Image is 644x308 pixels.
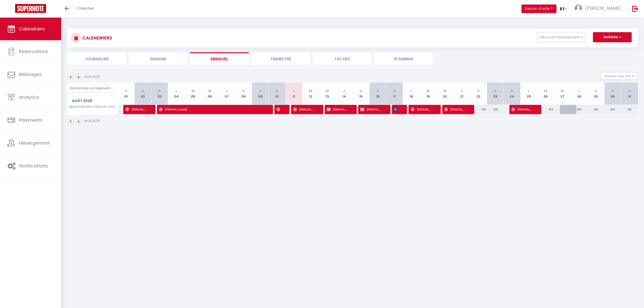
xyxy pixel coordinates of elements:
[612,89,614,93] abbr: S
[84,74,100,79] p: Août 2025
[208,89,211,93] abbr: M
[604,82,621,105] th: 30
[168,82,185,105] th: 04
[544,89,547,93] abbr: M
[159,105,264,114] span: [PERSON_NAME]
[302,82,319,105] th: 12
[84,119,100,123] p: Août 2025
[15,4,46,13] img: Super Booking
[67,52,126,65] li: Journalier
[621,105,638,114] div: 95
[293,89,295,93] abbr: L
[411,105,433,114] span: [PERSON_NAME]
[319,82,336,105] th: 13
[394,105,399,114] span: [PERSON_NAME]
[218,82,235,105] th: 07
[369,82,386,105] th: 16
[226,89,228,93] abbr: J
[70,84,115,93] input: Rechercher un logement...
[504,82,520,105] th: 24
[632,6,638,12] img: logout
[327,105,349,114] span: [PERSON_NAME]
[595,89,597,93] abbr: V
[309,89,312,93] abbr: M
[436,82,453,105] th: 20
[19,94,39,100] span: Analytics
[326,89,329,93] abbr: M
[578,89,580,93] abbr: J
[628,89,631,93] abbr: D
[252,82,269,105] th: 09
[192,89,195,93] abbr: M
[276,105,282,114] span: [PERSON_NAME]
[588,82,605,105] th: 29
[185,82,202,105] th: 05
[588,105,605,114] div: 102
[528,89,530,93] abbr: L
[600,72,638,80] button: Gestion des prix
[259,89,261,93] abbr: S
[142,89,144,93] abbr: S
[554,82,571,105] th: 27
[158,89,161,93] abbr: D
[202,82,218,105] th: 06
[19,117,43,123] span: Paiements
[81,32,112,43] h3: CALENDRIERS
[477,89,479,93] abbr: V
[487,105,504,114] div: 123
[125,105,147,114] span: [PERSON_NAME]
[444,89,447,93] abbr: M
[67,97,117,105] span: Août 2025
[461,89,463,93] abbr: J
[537,105,554,114] div: 102
[561,89,564,93] abbr: M
[444,105,466,114] span: [PERSON_NAME]
[269,82,286,105] th: 10
[537,32,585,42] button: Filtrer par hébergement
[575,5,582,12] img: ...
[251,52,310,65] li: Trimestre
[420,82,436,105] th: 19
[242,89,245,93] abbr: V
[77,6,94,11] span: Chercher
[511,105,533,114] span: [PERSON_NAME]
[118,82,135,105] th: 01
[343,89,345,93] abbr: J
[235,82,252,105] th: 08
[19,163,48,169] span: Notifications
[293,105,315,114] span: [PERSON_NAME]
[151,82,168,105] th: 03
[19,140,50,146] span: Hébergement
[521,5,556,13] button: Besoin d'aide ?
[377,89,379,93] abbr: S
[276,89,278,93] abbr: D
[571,105,588,114] div: 106
[286,82,302,105] th: 11
[134,82,151,105] th: 02
[19,26,45,32] span: Calendriers
[336,82,353,105] th: 14
[470,105,487,114] div: 133
[494,89,496,93] abbr: S
[470,82,487,105] th: 22
[190,52,249,65] li: Mensuel
[593,32,632,42] button: Actions
[621,82,638,105] th: 31
[604,105,621,114] div: 104
[68,105,118,109] span: Appartement rénové centre Dax
[511,89,513,93] abbr: D
[585,5,621,11] span: [PERSON_NAME]
[360,89,362,93] abbr: V
[313,52,372,65] li: Tâches
[374,52,433,65] li: Planning
[537,82,554,105] th: 26
[393,89,396,93] abbr: D
[125,89,127,93] abbr: V
[427,89,430,93] abbr: M
[571,82,588,105] th: 28
[487,82,504,105] th: 23
[386,82,403,105] th: 17
[403,82,420,105] th: 18
[520,82,537,105] th: 25
[360,105,382,114] span: [PERSON_NAME]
